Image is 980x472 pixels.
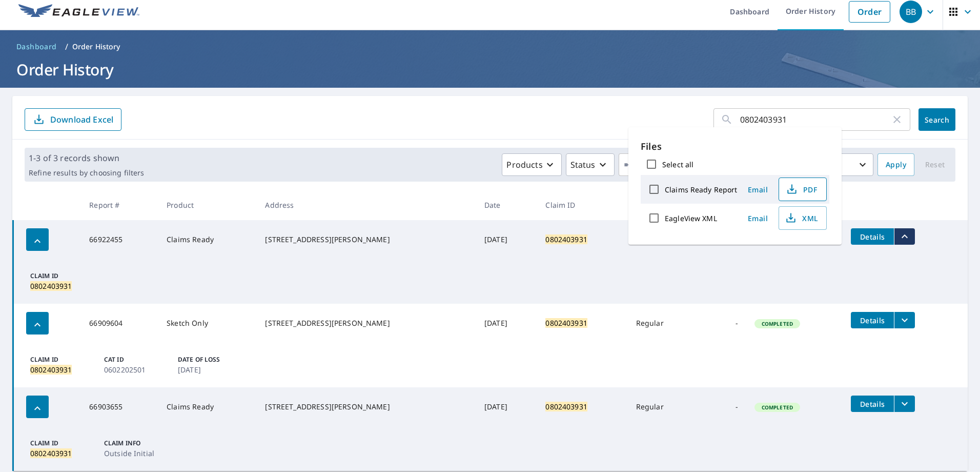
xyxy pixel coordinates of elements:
p: Date of Loss [178,355,239,364]
p: Download Excel [50,114,113,125]
label: EagleView XML [665,213,717,223]
mark: 0802403931 [30,448,72,458]
td: [DATE] [476,220,537,259]
td: [DATE] [476,304,537,343]
th: Address [257,190,476,220]
p: Cat ID [104,355,166,364]
span: Completed [756,404,799,411]
label: Select all [662,160,693,169]
button: XML [779,206,827,230]
mark: 0802403931 [545,234,587,244]
td: - [697,387,746,426]
button: detailsBtn-66903655 [851,396,894,412]
label: Claims Ready Report [665,185,738,194]
button: detailsBtn-66909604 [851,312,894,328]
div: [STREET_ADDRESS][PERSON_NAME] [265,234,468,245]
a: Order [849,1,890,23]
td: Regular [628,387,697,426]
td: 66922455 [81,220,158,259]
a: Dashboard [12,38,61,55]
button: Apply [877,153,914,176]
p: Refine results by choosing filters [29,168,144,178]
span: Details [857,399,888,409]
span: Details [857,232,888,242]
p: 1-3 of 3 records shown [29,152,144,164]
button: Email [742,182,774,198]
p: Claim ID [30,355,92,364]
span: Email [746,213,770,223]
th: Product [158,190,257,220]
td: Claims Ready [158,220,257,259]
button: Email [742,210,774,226]
button: PDF [779,178,827,201]
span: XML [785,212,818,224]
span: Email [746,185,770,194]
p: Status [570,159,596,171]
mark: 0802403931 [545,318,587,328]
p: Products [506,159,542,171]
div: [STREET_ADDRESS][PERSON_NAME] [265,402,468,412]
span: Details [857,316,888,325]
span: Search [927,115,947,125]
p: [DATE] [178,364,239,375]
th: Delivery [628,190,697,220]
td: Sketch Only [158,304,257,343]
p: Files [641,140,829,153]
span: Completed [756,320,799,327]
th: Claim ID [537,190,627,220]
button: detailsBtn-66922455 [851,228,894,245]
td: Claims Ready [158,387,257,426]
td: - [697,304,746,343]
button: Search [918,108,955,131]
td: Regular [628,304,697,343]
span: Orgs [623,159,658,171]
button: filesDropdownBtn-66903655 [894,396,915,412]
mark: 0802403931 [30,365,72,375]
button: filesDropdownBtn-66909604 [894,312,915,328]
mark: 0802403931 [30,281,72,291]
button: Orgs67 [619,153,716,176]
p: Claim ID [30,439,92,448]
th: Report # [81,190,158,220]
button: Download Excel [25,108,121,131]
div: BB [900,1,922,23]
button: filesDropdownBtn-66922455 [894,228,915,245]
input: Address, Report #, Claim ID, etc. [740,105,891,134]
p: Outside Initial [104,448,166,459]
td: 66903655 [81,387,158,426]
p: Claim Info [104,439,166,448]
span: PDF [785,183,818,195]
button: Status [566,153,615,176]
p: Order History [72,42,120,52]
p: Claim ID [30,271,92,281]
button: Products [502,153,561,176]
mark: 0802403931 [545,402,587,411]
td: Regular [628,220,697,259]
span: Dashboard [16,42,57,52]
th: Date [476,190,537,220]
nav: breadcrumb [12,38,968,55]
div: [STREET_ADDRESS][PERSON_NAME] [265,318,468,328]
td: [DATE] [476,387,537,426]
p: 0602202501 [104,364,166,375]
img: EV Logo [18,4,139,19]
h1: Order History [12,59,968,80]
span: Apply [886,159,906,171]
td: 66909604 [81,304,158,343]
li: / [65,41,68,53]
